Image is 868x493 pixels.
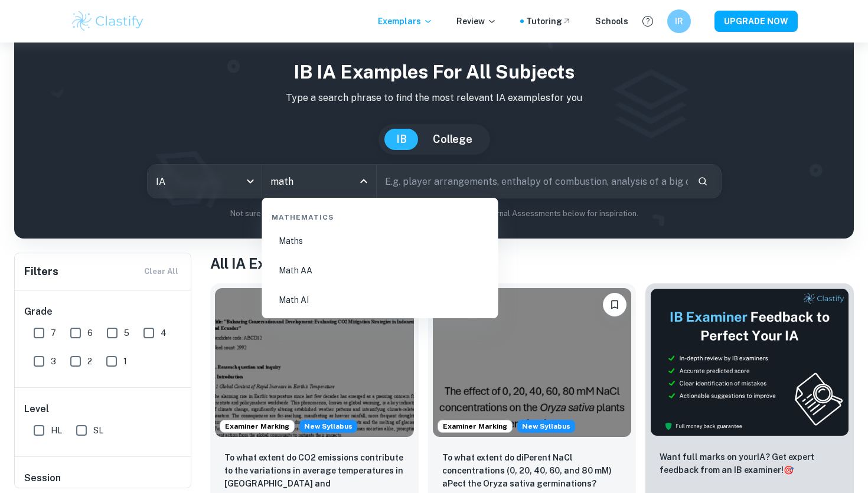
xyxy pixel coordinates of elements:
button: Search [693,171,713,191]
p: Review [456,15,497,28]
p: To what extent do CO2 emissions contribute to the variations in average temperatures in Indonesia... [224,451,404,491]
span: 7 [51,327,56,339]
span: 2 [87,355,92,368]
button: Help and Feedback [638,11,658,31]
li: Maths [267,227,494,254]
div: Mathematics [267,203,494,227]
button: IB [384,129,419,150]
button: UPGRADE NOW [714,11,798,32]
span: 5 [124,327,129,339]
span: HL [51,424,62,437]
span: Examiner Marking [220,421,294,432]
h6: IR [673,15,686,28]
div: Starting from the May 2026 session, the ESS IA requirements have changed. We created this exempla... [517,420,575,433]
img: ESS IA example thumbnail: To what extent do CO2 emissions contribu [215,288,414,437]
span: New Syllabus [299,420,357,433]
button: IR [667,9,691,33]
span: 6 [87,327,93,339]
h1: All IA Examples [210,253,854,274]
p: Not sure what to search for? You can always look through our example Internal Assessments below f... [24,208,844,220]
button: Bookmark [603,293,626,316]
button: College [421,129,484,150]
div: IA [148,165,262,198]
div: Starting from the May 2026 session, the ESS IA requirements have changed. We created this exempla... [299,420,357,433]
a: Tutoring [526,15,572,28]
p: Want full marks on your IA ? Get expert feedback from an IB examiner! [660,450,840,476]
h6: Filters [24,263,58,280]
p: Type a search phrase to find the most relevant IA examples for you [24,91,844,105]
p: Exemplars [378,15,433,28]
span: Examiner Marking [438,421,512,432]
span: 🎯 [784,465,794,475]
img: Thumbnail [650,288,849,436]
h6: Level [24,402,182,416]
span: SL [93,424,103,437]
h1: IB IA examples for all subjects [24,58,844,86]
img: Clastify logo [70,9,145,33]
a: Schools [595,15,628,28]
span: 4 [161,327,167,339]
span: 3 [51,355,56,368]
span: 1 [123,355,127,368]
button: Close [355,173,372,190]
li: Math AI [267,286,494,314]
span: New Syllabus [517,420,575,433]
input: E.g. player arrangements, enthalpy of combustion, analysis of a big city... [377,165,688,198]
img: ESS IA example thumbnail: To what extent do diPerent NaCl concentr [433,288,632,437]
li: Math AA [267,257,494,284]
h6: Grade [24,305,182,319]
p: To what extent do diPerent NaCl concentrations (0, 20, 40, 60, and 80 mM) aPect the Oryza sativa ... [442,451,622,490]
